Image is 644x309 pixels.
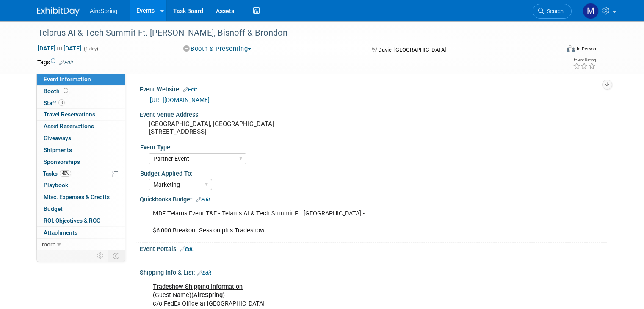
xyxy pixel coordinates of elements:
a: Edit [180,246,194,252]
span: Travel Reservations [44,111,95,118]
span: Booth [44,88,70,94]
div: Event Type: [140,141,603,152]
span: Staff [44,99,65,106]
div: MDF Telarus Event T&E - Telarus AI & Tech Summit Ft. [GEOGRAPHIC_DATA] - ... $6,000 Breakout Sess... [147,205,516,239]
span: Sponsorships [44,158,80,165]
span: more [42,241,55,248]
a: Travel Reservations [37,109,125,120]
span: Shipments [44,146,72,153]
a: Edit [196,197,210,203]
a: Shipments [37,144,125,156]
div: Event Portals: [140,243,607,254]
div: Event Website: [140,83,607,94]
span: Budget [44,205,63,212]
img: ExhibitDay [37,7,80,16]
span: Booth not reserved yet [62,88,70,94]
div: In-Person [576,46,596,52]
span: Search [544,8,564,14]
span: [DATE] [DATE] [37,44,82,52]
td: Tags [37,58,73,66]
a: Staff3 [37,97,125,109]
img: Format-Inperson.png [567,45,575,52]
span: Playbook [44,182,68,188]
div: Shipping Info & List: [140,266,607,277]
span: Tasks [43,170,71,177]
img: Matthew Peck [583,3,599,19]
span: Giveaways [44,135,71,141]
a: Event Information [37,74,125,85]
span: AireSpring [90,8,117,14]
td: Toggle Event Tabs [108,250,125,261]
a: Asset Reservations [37,121,125,132]
a: Tasks40% [37,168,125,179]
div: Event Venue Address: [140,108,607,119]
span: 40% [60,170,71,177]
a: Booth [37,86,125,97]
a: Edit [197,270,211,276]
div: Event Format [514,44,596,57]
span: 3 [58,99,65,106]
b: AireSpring) [193,292,225,299]
a: Budget [37,203,125,215]
button: Booth & Presenting [180,44,255,53]
u: Tradeshow Shipping Information [153,283,243,290]
div: Budget Applied To: [140,167,603,178]
div: Telarus AI & Tech Summit Ft. [PERSON_NAME], Bisnoff & Brondon [35,25,549,41]
a: Misc. Expenses & Credits [37,191,125,203]
a: ROI, Objectives & ROO [37,215,125,226]
a: more [37,239,125,250]
span: Davie, [GEOGRAPHIC_DATA] [378,47,446,53]
div: Quickbooks Budget: [140,193,607,204]
pre: [GEOGRAPHIC_DATA], [GEOGRAPHIC_DATA] [STREET_ADDRESS] [149,120,325,135]
a: Giveaways [37,132,125,144]
a: Attachments [37,227,125,238]
a: Edit [183,87,197,93]
a: Search [533,4,572,19]
span: Asset Reservations [44,123,94,130]
a: Edit [59,60,73,66]
a: Playbook [37,179,125,191]
span: Misc. Expenses & Credits [44,193,110,200]
span: ROI, Objectives & ROO [44,217,100,224]
a: Sponsorships [37,156,125,168]
a: [URL][DOMAIN_NAME] [150,97,210,103]
span: Attachments [44,229,77,236]
td: Personalize Event Tab Strip [93,250,108,261]
span: to [55,45,64,52]
span: (1 day) [83,46,98,52]
span: Event Information [44,76,91,83]
div: Event Rating [573,58,596,62]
